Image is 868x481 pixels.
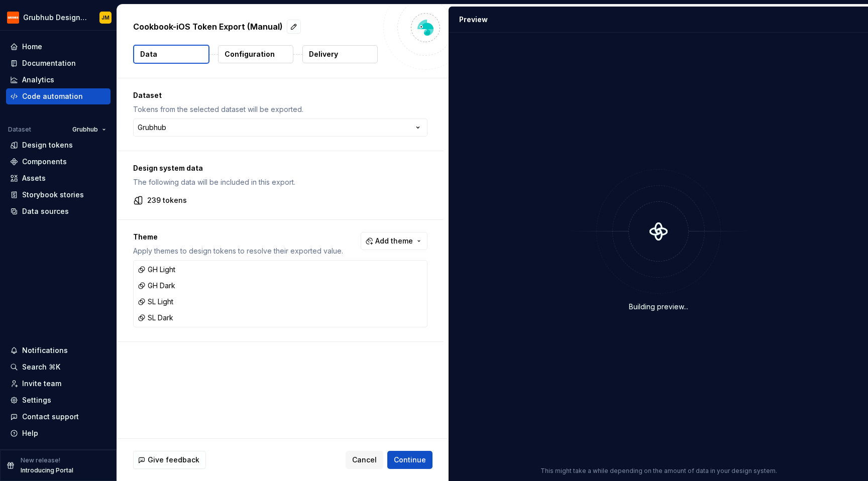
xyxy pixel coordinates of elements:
button: Help [6,425,111,441]
button: Search ⌘K [6,359,111,375]
button: Configuration [218,45,293,63]
div: Settings [22,395,51,405]
button: Give feedback [133,451,206,469]
p: Data [140,49,157,59]
a: Data sources [6,203,111,219]
p: Delivery [309,49,338,59]
div: Preview [459,15,488,25]
a: Analytics [6,72,111,88]
div: Grubhub Design System [23,13,87,23]
div: Help [22,428,38,438]
p: This might take a while depending on the amount of data in your design system. [540,467,777,475]
p: Design system data [133,163,427,173]
div: Analytics [22,75,54,85]
div: SL Dark [138,313,173,323]
div: GH Dark [138,281,175,291]
a: Components [6,154,111,170]
p: New release! [21,456,60,464]
div: Components [22,157,67,167]
span: Give feedback [148,455,199,465]
p: Cookbook-iOS Token Export (Manual) [133,21,283,33]
a: Assets [6,170,111,186]
button: Data [133,45,209,64]
span: Add theme [375,236,413,246]
a: Design tokens [6,137,111,153]
button: Notifications [6,342,111,358]
span: Cancel [352,455,377,465]
div: Assets [22,173,46,183]
span: Grubhub [72,126,98,134]
button: Continue [387,451,432,469]
div: Dataset [8,126,31,134]
button: Grubhub [68,123,111,137]
div: Storybook stories [22,190,84,200]
p: Apply themes to design tokens to resolve their exported value. [133,246,343,256]
a: Home [6,39,111,55]
p: Dataset [133,90,427,100]
p: Theme [133,232,343,242]
a: Storybook stories [6,187,111,203]
div: JM [101,14,110,22]
button: Grubhub Design SystemJM [2,7,115,28]
button: Delivery [302,45,378,63]
img: 4e8d6f31-f5cf-47b4-89aa-e4dec1dc0822.png [7,12,19,24]
button: Cancel [346,451,383,469]
div: Building preview... [629,302,688,312]
div: Notifications [22,345,68,355]
p: Tokens from the selected dataset will be exported. [133,104,427,114]
div: Search ⌘K [22,362,60,372]
button: Add theme [361,232,427,250]
div: GH Light [138,265,175,275]
p: 239 tokens [147,195,187,205]
div: Design tokens [22,140,73,150]
span: Continue [394,455,426,465]
div: Home [22,42,42,52]
div: SL Light [138,297,173,307]
a: Settings [6,392,111,408]
p: The following data will be included in this export. [133,177,427,187]
p: Configuration [225,49,275,59]
div: Contact support [22,412,79,422]
div: Invite team [22,379,61,389]
p: Introducing Portal [21,466,73,474]
div: Data sources [22,206,69,216]
button: Contact support [6,409,111,425]
div: Code automation [22,91,83,101]
a: Code automation [6,88,111,104]
a: Documentation [6,55,111,71]
a: Invite team [6,376,111,392]
div: Documentation [22,58,76,68]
